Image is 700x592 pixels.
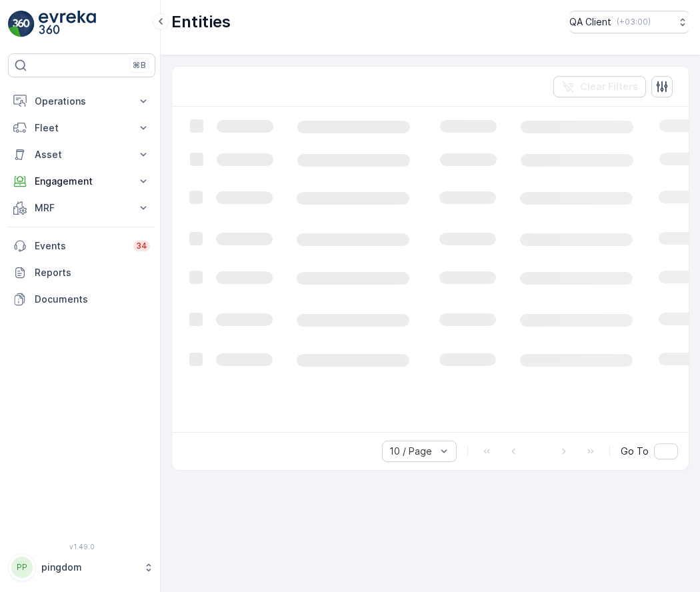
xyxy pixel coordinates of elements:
p: ( +03:00 ) [617,17,651,27]
div: PP [11,557,33,578]
a: Events34 [8,233,155,259]
p: Reports [35,266,150,279]
a: Reports [8,259,155,286]
button: Clear Filters [553,76,646,97]
button: MRF [8,195,155,221]
img: logo_light-DOdMpM7g.png [39,11,96,37]
p: pingdom [41,561,137,574]
p: Engagement [35,175,129,188]
p: Fleet [35,121,129,135]
p: MRF [35,201,129,215]
img: logo [8,11,35,37]
p: ⌘B [133,60,146,71]
p: Documents [35,293,150,306]
p: Operations [35,95,129,108]
button: Engagement [8,168,155,195]
span: Go To [621,445,649,458]
button: Asset [8,141,155,168]
p: Entities [171,11,231,33]
p: QA Client [569,15,611,29]
p: 34 [136,241,147,251]
span: v 1.49.0 [8,543,155,551]
p: Asset [35,148,129,161]
a: Documents [8,286,155,313]
p: Events [35,239,125,253]
button: QA Client(+03:00) [569,11,689,33]
button: PPpingdom [8,553,155,581]
p: Clear Filters [580,80,638,93]
button: Fleet [8,115,155,141]
button: Operations [8,88,155,115]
